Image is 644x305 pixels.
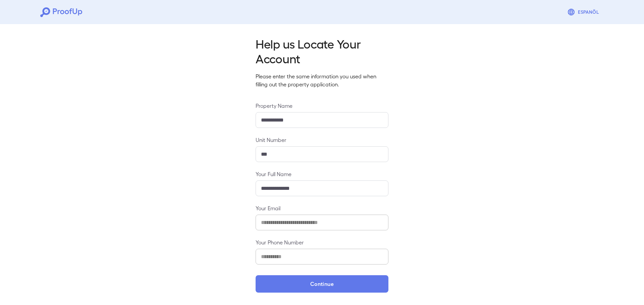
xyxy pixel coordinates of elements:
[256,102,388,109] label: Property Name
[256,136,388,144] label: Unit Number
[565,5,604,19] button: Espanõl
[256,36,388,66] h2: Help us Locate Your Account
[256,72,388,88] p: Please enter the same information you used when filling out the property application.
[256,170,388,178] label: Your Full Name
[256,238,388,246] label: Your Phone Number
[256,204,388,212] label: Your Email
[256,275,388,293] button: Continue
